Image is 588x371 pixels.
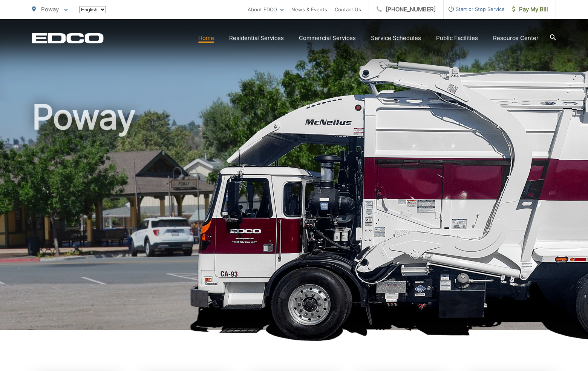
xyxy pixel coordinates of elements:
h1: Poway [32,98,556,337]
span: Poway [41,6,59,13]
a: Service Schedules [371,34,421,43]
select: Select a language [79,6,106,13]
a: Resource Center [493,34,539,43]
a: Residential Services [229,34,284,43]
a: Commercial Services [299,34,356,43]
a: Home [198,34,214,43]
a: Contact Us [335,5,361,14]
span: Pay My Bill [512,5,548,14]
a: About EDCO [248,5,284,14]
a: News & Events [291,5,327,14]
a: Public Facilities [436,34,478,43]
a: EDCD logo. Return to the homepage. [32,33,104,43]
